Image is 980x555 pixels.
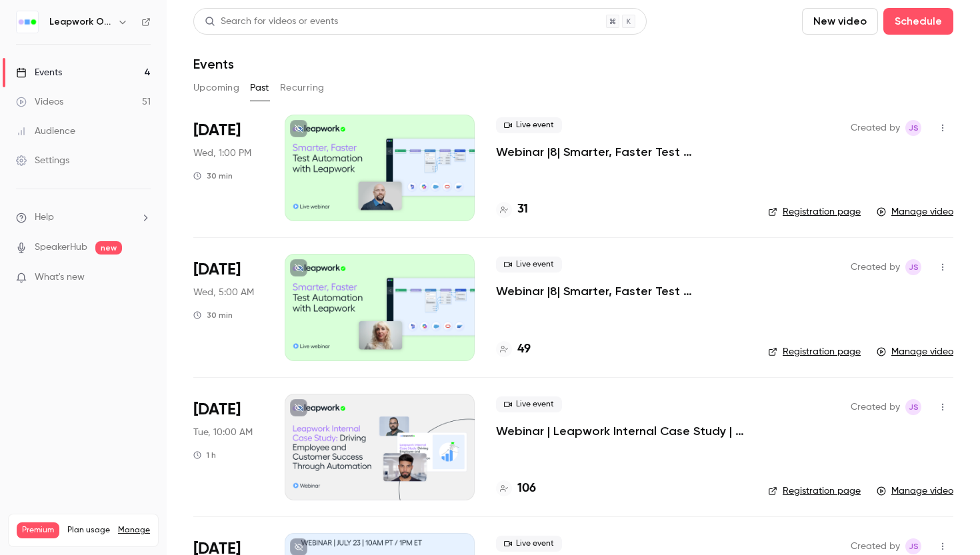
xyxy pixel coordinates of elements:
[496,480,536,498] a: 106
[496,340,531,358] a: 49
[193,310,233,320] div: 30 min
[95,241,122,255] span: new
[16,211,151,225] li: help-dropdown-opener
[496,201,528,219] a: 31
[496,423,747,439] a: Webinar | Leapwork Internal Case Study | Q3 2025
[517,201,528,219] h4: 31
[851,399,900,415] span: Created by
[49,15,112,29] h6: Leapwork Online Event
[496,117,562,133] span: Live event
[851,259,900,275] span: Created by
[193,254,263,360] div: Aug 20 Wed, 10:00 AM (Europe/London)
[877,345,953,358] a: Manage video
[909,259,919,275] span: JS
[193,450,216,460] div: 1 h
[205,15,338,29] div: Search for videos or events
[17,522,59,538] span: Premium
[16,125,75,138] div: Audience
[16,95,63,109] div: Videos
[35,211,54,225] span: Help
[768,484,861,498] a: Registration page
[193,120,241,141] span: [DATE]
[909,399,919,415] span: JS
[193,115,263,221] div: Aug 20 Wed, 1:00 PM (America/New York)
[16,66,62,79] div: Events
[768,205,861,219] a: Registration page
[517,340,531,358] h4: 49
[877,484,953,498] a: Manage video
[851,538,900,554] span: Created by
[877,205,953,219] a: Manage video
[16,154,69,167] div: Settings
[193,426,253,439] span: Tue, 10:00 AM
[851,120,900,136] span: Created by
[802,8,878,35] button: New video
[905,538,921,554] span: Jaynesh Singh
[35,241,87,255] a: SpeakerHub
[496,144,747,160] a: Webinar |8| Smarter, Faster Test Automation with Leapwork | [GEOGRAPHIC_DATA] | Q3 2025
[905,120,921,136] span: Jaynesh Singh
[135,272,151,284] iframe: Noticeable Trigger
[193,394,263,500] div: Aug 19 Tue, 10:00 AM (America/New York)
[909,538,919,554] span: JS
[193,77,239,99] button: Upcoming
[193,259,241,280] span: [DATE]
[280,77,325,99] button: Recurring
[496,396,562,412] span: Live event
[193,147,251,160] span: Wed, 1:00 PM
[193,56,234,72] h1: Events
[768,345,861,358] a: Registration page
[905,399,921,415] span: Jaynesh Singh
[905,259,921,275] span: Jaynesh Singh
[496,536,562,552] span: Live event
[496,283,747,299] a: Webinar |8| Smarter, Faster Test Automation with Leapwork | EMEA | Q3 2025
[118,525,150,536] a: Manage
[67,525,110,536] span: Plan usage
[909,120,919,136] span: JS
[496,257,562,273] span: Live event
[35,271,85,284] span: What's new
[517,480,536,498] h4: 106
[193,171,233,181] div: 30 min
[883,8,953,35] button: Schedule
[17,11,38,33] img: Leapwork Online Event
[193,286,254,299] span: Wed, 5:00 AM
[193,399,241,420] span: [DATE]
[250,77,269,99] button: Past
